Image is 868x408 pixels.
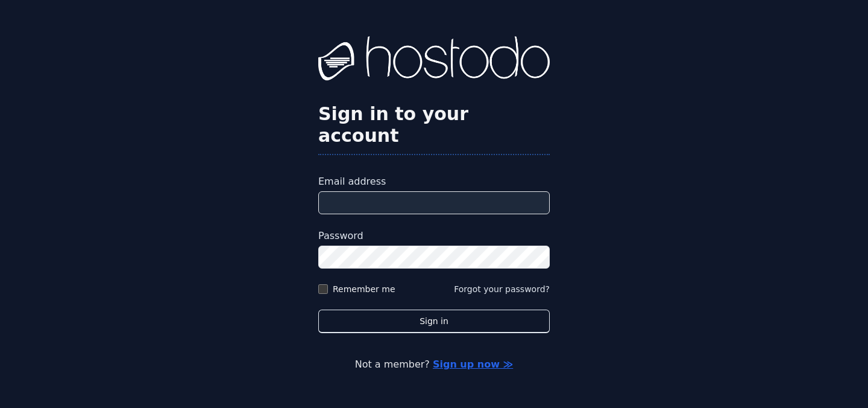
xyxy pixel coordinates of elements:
[433,359,513,370] a: Sign up now ≫
[318,174,550,189] label: Email address
[58,357,810,372] p: Not a member?
[454,283,550,295] button: Forgot your password?
[318,103,550,147] h2: Sign in to your account
[318,310,550,333] button: Sign in
[333,283,395,295] label: Remember me
[318,36,550,84] img: Hostodo
[318,229,550,243] label: Password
